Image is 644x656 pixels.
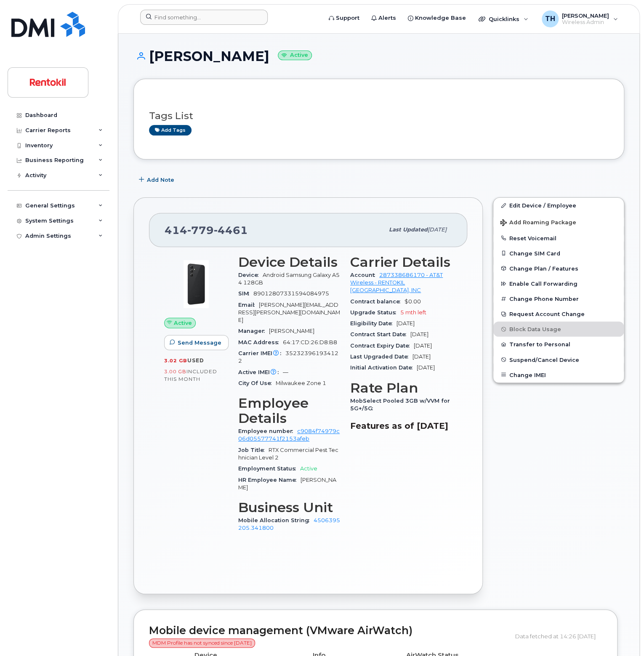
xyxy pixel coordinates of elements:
[350,343,414,349] span: Contract Expiry Date
[147,176,174,184] span: Add Note
[493,231,624,246] button: Reset Voicemail
[149,125,192,135] a: Add tags
[238,272,263,278] span: Device
[350,364,417,371] span: Initial Activation Date
[493,276,624,291] button: Enable Call Forwarding
[238,477,336,491] span: [PERSON_NAME]
[238,290,253,297] span: SIM
[509,265,578,271] span: Change Plan / Features
[350,298,404,305] span: Contract balance
[493,246,624,261] button: Change SIM Card
[238,447,269,453] span: Job Title
[389,226,428,233] span: Last updated
[238,302,259,308] span: Email
[607,619,638,650] iframe: Messenger Launcher
[493,306,624,321] button: Request Account Change
[149,638,255,648] span: MDM Profile has not synced since [DATE]
[238,302,340,324] span: [PERSON_NAME][EMAIL_ADDRESS][PERSON_NAME][DOMAIN_NAME]
[269,328,314,334] span: [PERSON_NAME]
[410,331,428,337] span: [DATE]
[350,272,379,278] span: Account
[350,380,452,396] h3: Rate Plan
[165,224,248,236] span: 414
[133,49,624,64] h1: [PERSON_NAME]
[238,447,338,461] span: RTX Commercial Pest Technician Level 2
[164,369,186,374] span: 3.00 GB
[178,339,221,347] span: Send Message
[171,259,221,309] img: image20231002-3703462-17nx3v8.jpeg
[238,272,340,286] span: Android Samsung Galaxy A54 128GB
[397,320,415,327] span: [DATE]
[493,367,624,382] button: Change IMEI
[350,255,452,270] h3: Carrier Details
[350,398,450,412] span: MobSelect Pooled 3GB w/VVM for 5G+/5G
[493,291,624,306] button: Change Phone Number
[428,226,447,233] span: [DATE]
[238,500,340,515] h3: Business Unit
[350,309,400,316] span: Upgrade Status
[493,213,624,231] button: Add Roaming Package
[350,320,397,327] span: Eligibility Date
[493,337,624,352] button: Transfer to Personal
[509,281,577,287] span: Enable Call Forwarding
[149,111,609,121] h3: Tags List
[515,628,602,644] div: Data fetched at 14:26 [DATE]
[164,358,187,364] span: 3.02 GB
[174,319,192,327] span: Active
[276,380,326,386] span: Milwaukee Zone 1
[238,350,338,364] span: 352323961934122
[187,224,214,236] span: 779
[493,352,624,367] button: Suspend/Cancel Device
[238,396,340,426] h3: Employee Details
[414,343,432,349] span: [DATE]
[493,198,624,213] a: Edit Device / Employee
[300,465,317,472] span: Active
[412,353,431,360] span: [DATE]
[214,224,248,236] span: 4461
[238,465,300,472] span: Employment Status
[133,172,181,187] button: Add Note
[283,369,288,375] span: —
[238,339,283,345] span: MAC Address
[493,321,624,337] button: Block Data Usage
[417,364,435,371] span: [DATE]
[187,357,204,364] span: used
[509,356,579,363] span: Suspend/Cancel Device
[238,328,269,334] span: Manager
[164,335,229,350] button: Send Message
[283,339,337,345] span: 64:17:CD:26:D8:B8
[238,477,301,483] span: HR Employee Name
[350,421,452,431] h3: Features as of [DATE]
[253,290,329,297] span: 89012807331594084975
[238,428,297,434] span: Employee number
[238,517,314,523] span: Mobile Allocation String
[164,368,217,382] span: included this month
[350,331,410,337] span: Contract Start Date
[350,353,412,360] span: Last Upgraded Date
[238,380,276,386] span: City Of Use
[149,625,509,648] h2: Mobile device management (VMware AirWatch)
[500,219,576,227] span: Add Roaming Package
[238,255,340,270] h3: Device Details
[493,261,624,276] button: Change Plan / Features
[238,369,283,375] span: Active IMEI
[350,272,443,294] a: 287338686170 - AT&T Wireless - RENTOKIL [GEOGRAPHIC_DATA], INC
[400,309,426,316] span: 5 mth left
[238,350,285,356] span: Carrier IMEI
[278,50,312,60] small: Active
[404,298,421,305] span: $0.00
